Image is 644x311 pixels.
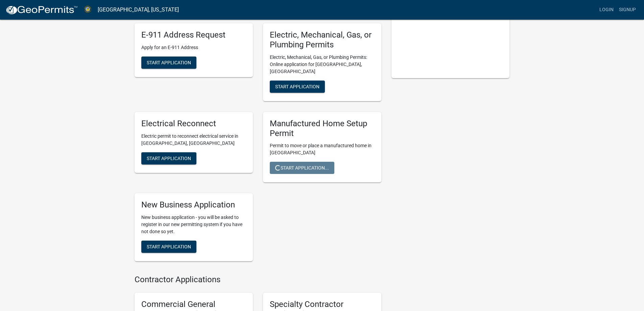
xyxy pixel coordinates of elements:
button: Start Application [141,57,196,69]
p: Electric permit to reconnect electrical service in [GEOGRAPHIC_DATA], [GEOGRAPHIC_DATA] [141,133,246,147]
h4: Contractor Applications [135,275,381,285]
span: Start Application [275,84,319,89]
p: Electric, Mechanical, Gas, or Plumbing Permits: Online application for [GEOGRAPHIC_DATA], [GEOGRA... [270,54,375,75]
h5: Electrical Reconnect [141,119,246,129]
span: Start Application [147,60,191,65]
h5: New Business Application [141,200,246,210]
a: Signup [616,3,639,16]
p: Apply for an E-911 Address [141,44,246,51]
h5: E-911 Address Request [141,30,246,40]
img: Abbeville County, South Carolina [83,5,92,14]
a: [GEOGRAPHIC_DATA], [US_STATE] [98,4,179,16]
button: Start Application [270,81,325,93]
button: Start Application... [270,162,334,174]
h5: Manufactured Home Setup Permit [270,119,375,138]
span: Start Application [147,155,191,161]
button: Start Application [141,152,196,164]
p: Permit to move or place a manufactured home in [GEOGRAPHIC_DATA] [270,142,375,156]
span: Start Application [147,244,191,249]
span: Start Application... [275,165,329,171]
a: Login [597,3,616,16]
p: New business application - you will be asked to register in our new permitting system if you have... [141,214,246,235]
h5: Electric, Mechanical, Gas, or Plumbing Permits [270,30,375,50]
button: Start Application [141,241,196,253]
